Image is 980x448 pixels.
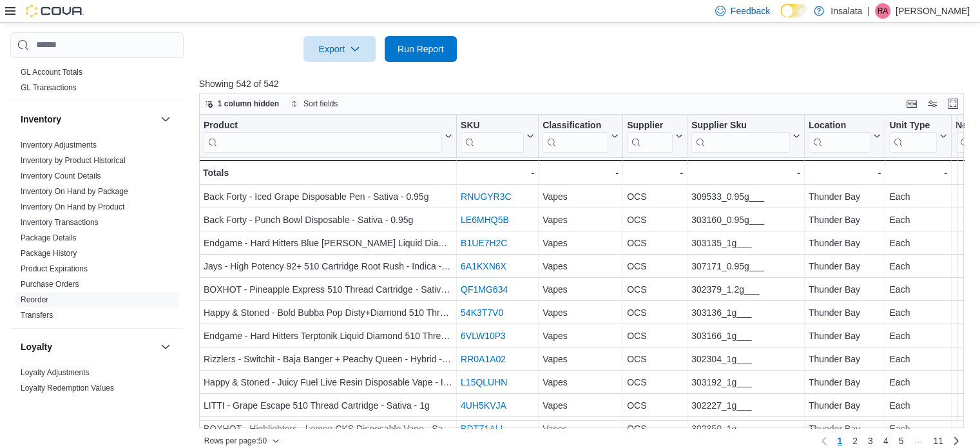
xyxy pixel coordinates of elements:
[10,365,184,401] div: Loyalty
[461,307,503,318] a: 54K3T7V0
[204,119,442,152] div: Product
[925,96,940,112] button: Display options
[627,398,683,413] div: OCS
[883,434,889,447] span: 4
[899,434,904,447] span: 5
[21,67,82,77] span: GL Account Totals
[780,4,807,17] input: Dark Mode
[21,156,126,165] a: Inventory by Product Historical
[889,351,947,367] div: Each
[691,165,800,180] div: -
[21,295,48,305] span: Reorder
[831,3,862,19] p: Insalata
[809,119,871,152] div: Location
[691,282,800,297] div: 302379_1.2g___
[21,248,77,258] span: Package History
[204,189,452,204] div: Back Forty - Iced Grape Disposable Pen - Sativa - 0.95g
[691,258,800,274] div: 307171_0.95g___
[21,279,79,289] span: Purchase Orders
[21,202,124,211] a: Inventory On Hand by Product
[837,434,842,447] span: 1
[21,187,128,196] a: Inventory On Hand by Package
[691,212,800,228] div: 303160_0.95g___
[303,36,376,62] button: Export
[809,119,881,152] button: Location
[543,189,619,204] div: Vapes
[21,218,99,227] a: Inventory Transactions
[809,305,881,320] div: Thunder Bay
[543,421,619,436] div: Vapes
[809,282,881,297] div: Thunder Bay
[543,375,619,390] div: Vapes
[204,119,442,131] div: Product
[199,77,972,90] p: Showing 542 of 542
[627,235,683,251] div: OCS
[21,280,79,289] a: Purchase Orders
[889,165,947,180] div: -
[809,328,881,344] div: Thunder Bay
[868,434,873,447] span: 3
[21,113,155,126] button: Inventory
[809,235,881,251] div: Thunder Bay
[311,36,368,62] span: Export
[461,119,524,152] div: SKU URL
[627,328,683,344] div: OCS
[21,140,97,150] span: Inventory Adjustments
[889,212,947,228] div: Each
[889,305,947,320] div: Each
[204,328,452,344] div: Endgame - Hard Hitters Terptonik Liquid Diamond 510 Thread Cartridge - Indica - 1g
[543,212,619,228] div: Vapes
[303,99,338,109] span: Sort fields
[691,189,800,204] div: 309533_0.95g___
[945,96,961,112] button: Enter fullscreen
[852,434,858,447] span: 2
[691,398,800,413] div: 302227_1g___
[627,119,673,152] div: Supplier
[875,3,890,19] div: Ryan Anthony
[204,436,267,446] span: Rows per page : 50
[889,119,947,152] button: Unit Type
[461,119,524,131] div: SKU
[21,367,90,378] span: Loyalty Adjustments
[878,3,889,19] span: RA
[204,351,452,367] div: Rizzlers - Switchit - Baja Banger + Peachy Queen - Hybrid - Disposable- 1g
[543,119,608,152] div: Classification
[691,119,790,152] div: Supplier Sku
[21,83,77,92] a: GL Transactions
[461,331,506,341] a: 6VLW10P3
[809,212,881,228] div: Thunder Bay
[627,165,683,180] div: -
[204,282,452,297] div: BOXHOT - Pineapple Express 510 Thread Cartridge - Sativa - 1.2g
[398,43,444,55] span: Run Report
[543,328,619,344] div: Vapes
[691,375,800,390] div: 303192_1g___
[889,328,947,344] div: Each
[385,36,457,62] button: Run Report
[809,189,881,204] div: Thunder Bay
[889,258,947,274] div: Each
[627,421,683,436] div: OCS
[627,119,683,152] button: Supplier
[627,258,683,274] div: OCS
[691,351,800,367] div: 302304_1g___
[21,113,61,126] h3: Inventory
[543,258,619,274] div: Vapes
[889,119,937,131] div: Unit Type
[691,119,800,152] button: Supplier Sku
[889,282,947,297] div: Each
[889,235,947,251] div: Each
[461,191,512,202] a: RNUGYR3C
[461,400,506,411] a: 4UH5KVJA
[21,368,90,377] a: Loyalty Adjustments
[461,377,507,387] a: L15QLUHN
[889,421,947,436] div: Each
[809,258,881,274] div: Thunder Bay
[21,383,114,393] span: Loyalty Redemption Values
[691,421,800,436] div: 302350_1g___
[627,189,683,204] div: OCS
[627,351,683,367] div: OCS
[204,398,452,413] div: LITTI - Grape Escape 510 Thread Cartridge - Sativa - 1g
